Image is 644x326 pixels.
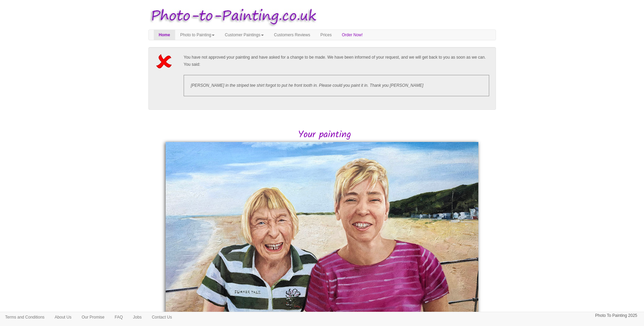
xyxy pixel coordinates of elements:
a: Customer Paintings [220,30,269,40]
img: Not Approved [155,54,175,69]
img: Photo to Painting [145,3,319,29]
p: You have not approved your painting and have asked for a change to be made. We have been informed... [184,54,489,68]
a: Contact Us [147,312,177,322]
a: Jobs [128,312,147,322]
a: Home [154,30,175,40]
a: Prices [315,30,337,40]
p: Photo To Painting 2025 [595,312,637,319]
i: [PERSON_NAME] in the striped tee shirt forgot to put he front tooth in. Please could you paint it... [191,83,423,88]
h2: Your painting [153,130,496,140]
a: Photo to Painting [175,30,220,40]
a: About Us [50,312,76,322]
a: Customers Reviews [269,30,315,40]
a: FAQ [110,312,128,322]
a: Order Now! [337,30,368,40]
a: Our Promise [76,312,109,322]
